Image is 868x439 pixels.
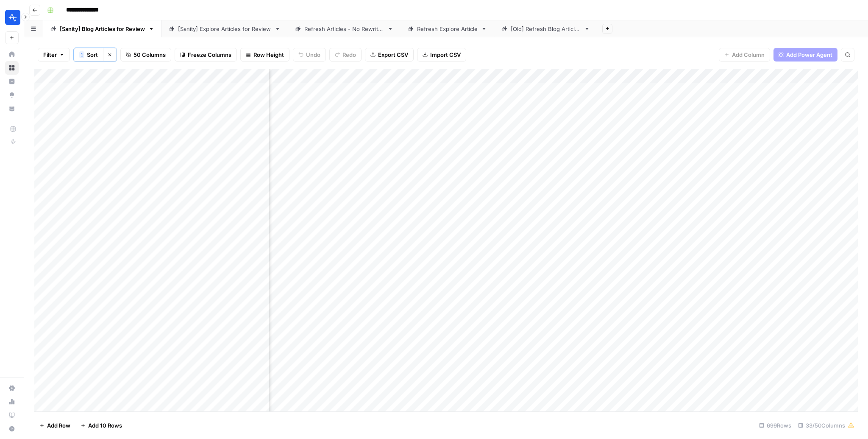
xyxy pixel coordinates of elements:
[306,50,320,59] span: Undo
[178,25,271,33] div: [Sanity] Explore Articles for Review
[43,50,57,59] span: Filter
[120,48,171,62] button: 50 Columns
[5,422,19,436] button: Help + Support
[43,20,161,37] a: [Sanity] Blog Articles for Review
[494,20,597,37] a: [Old] Refresh Blog Articles
[5,10,20,25] img: Amplitude Logo
[329,48,362,62] button: Redo
[75,419,127,432] button: Add 10 Rows
[5,75,19,88] a: Insights
[732,50,765,59] span: Add Column
[240,48,289,62] button: Row Height
[756,419,795,432] div: 699 Rows
[511,25,581,33] div: [Old] Refresh Blog Articles
[38,48,70,62] button: Filter
[81,51,83,58] span: 1
[719,48,770,62] button: Add Column
[786,50,832,59] span: Add Power Agent
[430,50,461,59] span: Import CSV
[5,88,19,102] a: Opportunities
[60,25,145,33] div: [Sanity] Blog Articles for Review
[134,50,166,59] span: 50 Columns
[5,395,19,408] a: Usage
[5,381,19,395] a: Settings
[161,20,288,37] a: [Sanity] Explore Articles for Review
[401,20,494,37] a: Refresh Explore Article
[5,408,19,422] a: Learning Hub
[34,419,75,432] button: Add Row
[79,51,84,58] div: 1
[417,48,466,62] button: Import CSV
[417,25,478,33] div: Refresh Explore Article
[378,50,408,59] span: Export CSV
[47,421,70,430] span: Add Row
[5,61,19,75] a: Browse
[253,50,284,59] span: Row Height
[304,25,384,33] div: Refresh Articles - No Rewrites
[5,48,19,61] a: Home
[87,50,98,59] span: Sort
[342,50,356,59] span: Redo
[175,48,237,62] button: Freeze Columns
[5,102,19,115] a: Your Data
[5,7,19,28] button: Workspace: Amplitude
[74,48,103,62] button: 1Sort
[293,48,326,62] button: Undo
[288,20,401,37] a: Refresh Articles - No Rewrites
[795,419,858,432] div: 33/50 Columns
[88,421,122,430] span: Add 10 Rows
[188,50,231,59] span: Freeze Columns
[773,48,837,62] button: Add Power Agent
[365,48,414,62] button: Export CSV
